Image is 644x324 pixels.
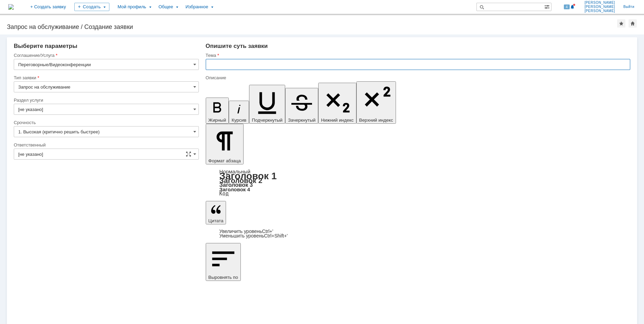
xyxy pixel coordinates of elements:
[321,118,354,123] span: Нижний индекс
[74,3,109,11] div: Создать
[544,3,551,10] span: Расширенный поиск
[285,88,318,124] button: Зачеркнутый
[7,23,617,30] div: Запрос на обслуживание / Создание заявки
[206,229,630,238] div: Цитата
[288,118,315,123] span: Зачеркнутый
[232,118,246,123] span: Курсив
[359,118,393,123] span: Верхний индекс
[14,120,197,125] div: Срочность
[219,182,253,188] a: Заголовок 3
[206,201,226,224] button: Цитата
[629,19,637,28] div: Сделать домашней страницей
[219,176,262,184] a: Заголовок 2
[584,1,615,5] span: [PERSON_NAME]
[219,171,277,181] a: Заголовок 1
[186,151,191,157] span: Сложная форма
[208,218,224,223] span: Цитата
[206,169,630,196] div: Формат абзаца
[584,5,615,9] span: [PERSON_NAME]
[208,275,238,280] span: Выровнять по
[219,191,229,197] a: Код
[219,229,273,234] a: Increase
[356,81,396,124] button: Верхний индекс
[564,4,570,9] span: 4
[208,118,226,123] span: Жирный
[206,98,229,124] button: Жирный
[229,101,249,124] button: Курсив
[249,85,285,124] button: Подчеркнутый
[8,4,14,10] a: Перейти на домашнюю страницу
[8,4,14,10] img: logo
[14,43,77,49] span: Выберите параметры
[206,75,629,80] div: Описание
[219,169,250,174] a: Нормальный
[14,98,197,102] div: Раздел услуги
[252,118,282,123] span: Подчеркнутый
[617,19,625,28] div: Добавить в избранное
[14,75,197,80] div: Тип заявки
[208,158,241,163] span: Формат абзаца
[219,233,288,239] a: Decrease
[14,143,197,147] div: Ответственный
[206,43,268,49] span: Опишите суть заявки
[264,233,288,239] span: Ctrl+Shift+'
[219,186,250,192] a: Заголовок 4
[206,124,244,164] button: Формат абзаца
[206,53,629,58] div: Тема
[14,53,197,58] div: Соглашение/Услуга
[262,229,273,234] span: Ctrl+'
[318,83,356,124] button: Нижний индекс
[584,9,615,13] span: [PERSON_NAME]
[206,243,241,281] button: Выровнять по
